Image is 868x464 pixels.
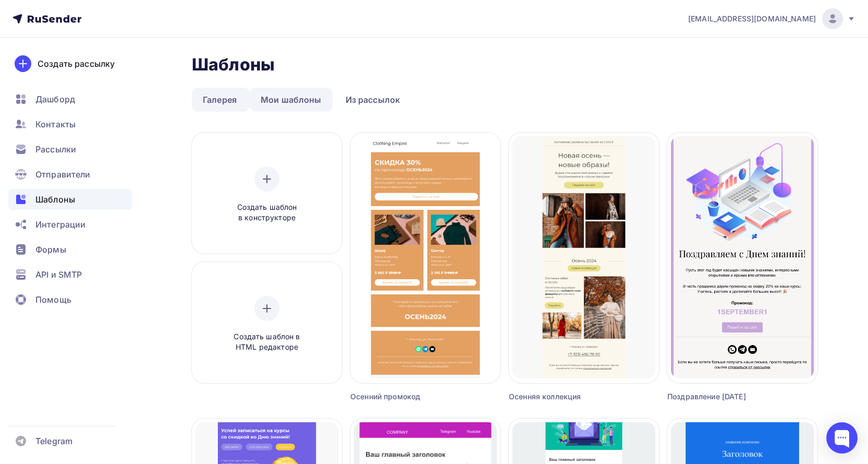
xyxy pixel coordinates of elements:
div: Поздравление [DATE] [667,391,780,402]
a: Мои шаблоны [250,88,333,112]
a: Рассылки [8,139,132,160]
a: Шаблоны [8,189,132,210]
span: Интеграции [35,218,85,231]
span: Отправители [35,168,91,181]
a: Отправители [8,164,132,185]
span: Создать шаблон в конструкторе [217,202,316,223]
a: Из рассылок [335,88,411,112]
div: Осенняя коллекция [509,391,621,402]
h2: Шаблоны [192,54,275,75]
span: Telegram [35,435,72,447]
span: Создать шаблон в HTML редакторе [217,331,316,353]
span: Контакты [35,118,76,130]
span: Дашборд [35,93,75,105]
span: Помощь [35,293,71,306]
span: Рассылки [35,143,76,156]
span: Формы [35,243,66,256]
a: [EMAIL_ADDRESS][DOMAIN_NAME] [688,8,855,29]
a: Формы [8,239,132,260]
a: Контакты [8,114,132,135]
span: Шаблоны [35,193,75,206]
span: [EMAIL_ADDRESS][DOMAIN_NAME] [688,14,816,24]
a: Галерея [192,88,248,112]
div: Создать рассылку [38,57,115,70]
span: API и SMTP [35,268,82,281]
div: Осенний промокод [350,391,463,402]
a: Дашборд [8,89,132,110]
